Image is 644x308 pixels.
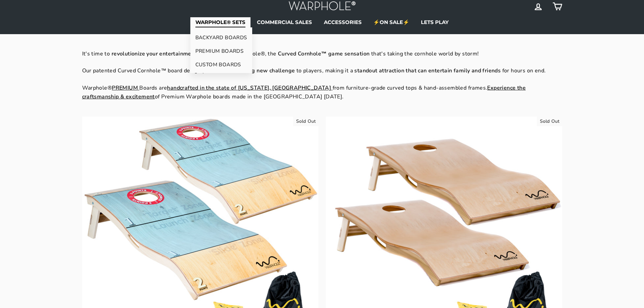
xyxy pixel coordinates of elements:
strong: standout attraction that can entertain family and friends [354,67,501,74]
p: Our patented Curved Cornhole™ board design presents to players, making it a for hours on end. [82,67,562,75]
strong: an exciting new challenge [226,67,295,74]
div: Sold Out [537,117,562,126]
a: ACCESSORIES [319,17,367,27]
a: WARPHOLE® SETS [190,17,251,27]
strong: Curved Cornhole™ game sensation [278,50,369,57]
div: Sold Out [293,117,318,126]
strong: Experience the craftsmanship & excitement [82,84,526,100]
a: LETS PLAY [416,17,454,27]
ul: Primary [82,17,562,27]
strong: handcrafted in the state of [US_STATE], [GEOGRAPHIC_DATA] [167,84,331,92]
a: PREMIUM BOARDS [190,44,252,58]
a: ⚡ON SALE⚡ [368,17,414,27]
a: CUSTOM BOARDS [190,58,252,71]
strong: revolutionize your entertainment [112,50,197,57]
a: COMMERCIAL SALES [252,17,317,27]
p: Warphole® Boards are from furniture-grade curved tops & hand-assembled frames. of Premium Warphol... [82,84,562,101]
strong: PREMIUM [112,84,138,92]
a: BACKYARD BOARDS [190,31,252,44]
p: It's time to offerings with Warphole®, the that's taking the cornhole world by storm! [82,50,562,58]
